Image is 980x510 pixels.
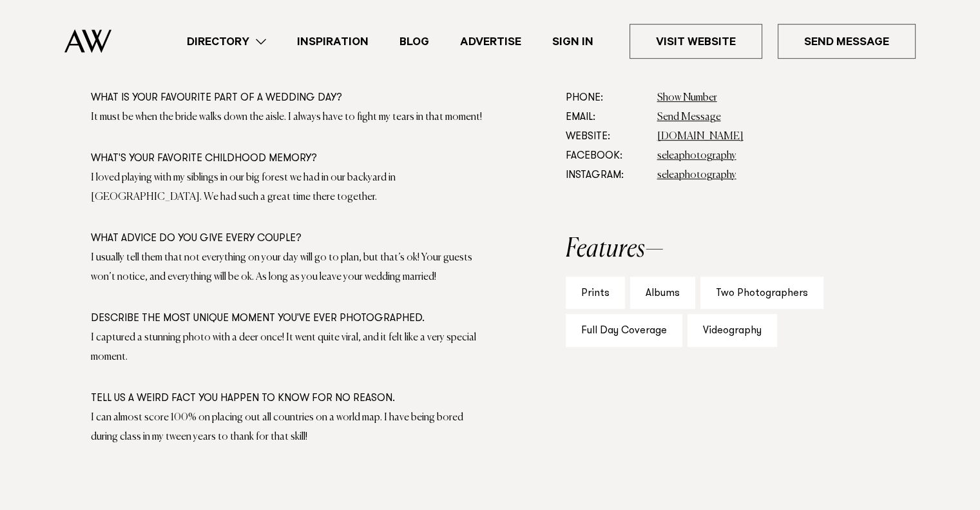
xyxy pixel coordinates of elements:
[700,277,823,309] div: Two Photographers
[171,33,282,50] a: Directory
[91,408,483,447] div: I can almost score 100% on placing out all countries on a world map. I have being bored during cl...
[566,166,647,185] dt: Instagram:
[566,277,625,309] div: Prints
[657,112,721,123] a: Send Message
[657,132,744,142] a: [DOMAIN_NAME]
[282,33,384,50] a: Inspiration
[657,151,736,161] a: seleaphotography
[566,88,647,108] dt: Phone:
[687,314,777,347] div: Videography
[91,248,483,287] div: I usually tell them that not everything on your day will go to plan, but that’s ok! Your guests w...
[657,93,717,103] a: Show Number
[566,146,647,166] dt: Facebook:
[91,229,483,248] div: What advice do you give every couple?
[384,33,445,50] a: Blog
[629,24,762,59] a: Visit Website
[91,88,483,108] div: What is your favourite part of a wedding day?
[91,389,483,408] div: Tell us a weird fact you happen to know for no reason.
[64,29,111,53] img: Auckland Weddings Logo
[566,237,890,262] h2: Features
[566,108,647,127] dt: Email:
[91,149,483,168] div: What's your favorite childhood memory?
[91,328,483,367] div: I captured a stunning photo with a deer once! It went quite viral, and it felt like a very specia...
[657,170,736,181] a: seleaphotography
[537,33,609,50] a: Sign In
[91,108,483,127] div: It must be when the bride walks down the aisle. I always have to fight my tears in that moment!
[630,277,695,309] div: Albums
[778,24,916,59] a: Send Message
[91,309,483,328] div: Describe the most unique moment you've ever photographed.
[445,33,537,50] a: Advertise
[566,314,682,347] div: Full Day Coverage
[91,168,483,207] div: I loved playing with my siblings in our big forest we had in our backyard in [GEOGRAPHIC_DATA]. W...
[566,127,647,146] dt: Website:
